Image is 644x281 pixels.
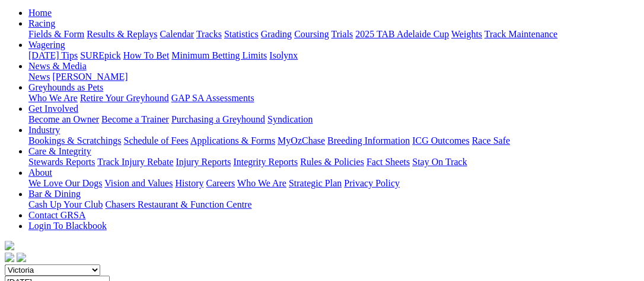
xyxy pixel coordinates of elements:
[28,104,78,114] a: Get Involved
[471,135,509,146] a: Race Safe
[28,167,52,177] a: About
[261,29,292,39] a: Grading
[28,29,84,39] a: Fields & Form
[190,135,275,146] a: Applications & Forms
[5,253,14,262] img: facebook.svg
[101,114,169,124] a: Become a Trainer
[28,114,639,125] div: Get Involved
[28,157,639,167] div: Care & Integrity
[28,178,639,189] div: About
[80,50,120,60] a: SUREpick
[87,29,157,39] a: Results & Replays
[267,114,313,124] a: Syndication
[28,82,103,92] a: Greyhounds as Pets
[160,29,194,39] a: Calendar
[176,157,231,167] a: Injury Reports
[237,178,286,188] a: Who We Are
[28,178,102,188] a: We Love Our Dogs
[366,157,410,167] a: Fact Sheets
[28,221,107,231] a: Login To Blackbook
[28,157,95,167] a: Stewards Reports
[28,146,91,156] a: Care & Integrity
[344,178,400,188] a: Privacy Policy
[28,72,50,82] a: News
[105,199,251,209] a: Chasers Restaurant & Function Centre
[28,125,60,135] a: Industry
[412,135,469,146] a: ICG Outcomes
[28,40,65,50] a: Wagering
[171,114,265,124] a: Purchasing a Greyhound
[17,253,26,262] img: twitter.svg
[28,29,639,40] div: Racing
[484,29,557,39] a: Track Maintenance
[171,50,267,60] a: Minimum Betting Limits
[224,29,259,39] a: Statistics
[269,50,298,60] a: Isolynx
[104,178,173,188] a: Vision and Values
[28,18,55,28] a: Racing
[196,29,222,39] a: Tracks
[28,135,639,146] div: Industry
[300,157,364,167] a: Rules & Policies
[28,199,639,210] div: Bar & Dining
[5,241,14,250] img: logo-grsa-white.png
[331,29,353,39] a: Trials
[28,189,81,199] a: Bar & Dining
[294,29,329,39] a: Coursing
[355,29,449,39] a: 2025 TAB Adelaide Cup
[28,93,78,103] a: Who We Are
[278,135,325,146] a: MyOzChase
[327,135,410,146] a: Breeding Information
[28,210,85,220] a: Contact GRSA
[80,93,169,103] a: Retire Your Greyhound
[175,178,203,188] a: History
[123,135,188,146] a: Schedule of Fees
[28,72,639,82] div: News & Media
[28,8,52,18] a: Home
[171,93,254,103] a: GAP SA Assessments
[28,61,87,71] a: News & Media
[233,157,298,167] a: Integrity Reports
[28,50,78,60] a: [DATE] Tips
[97,157,173,167] a: Track Injury Rebate
[52,72,127,82] a: [PERSON_NAME]
[28,114,99,124] a: Become an Owner
[28,199,103,209] a: Cash Up Your Club
[28,93,639,104] div: Greyhounds as Pets
[412,157,467,167] a: Stay On Track
[123,50,170,60] a: How To Bet
[206,178,235,188] a: Careers
[28,135,121,146] a: Bookings & Scratchings
[451,29,482,39] a: Weights
[289,178,342,188] a: Strategic Plan
[28,50,639,61] div: Wagering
